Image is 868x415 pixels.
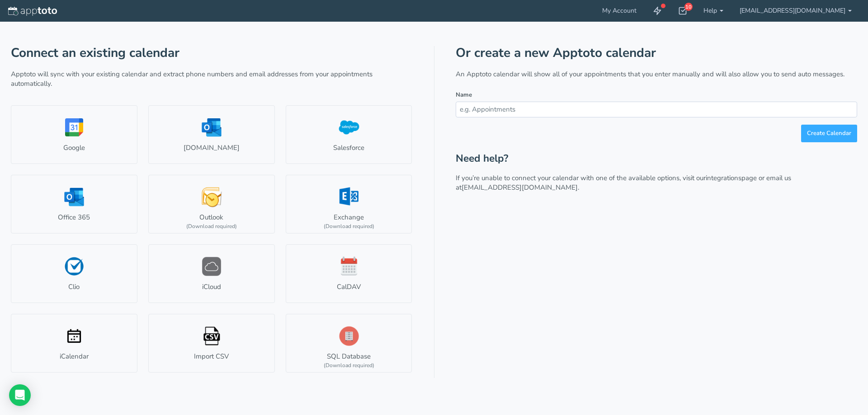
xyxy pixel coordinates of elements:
p: Apptoto will sync with your existing calendar and extract phone numbers and email addresses from ... [11,70,412,89]
a: [DOMAIN_NAME] [148,105,275,164]
p: An Apptoto calendar will show all of your appointments that you enter manually and will also allo... [456,70,857,79]
img: logo-apptoto--white.svg [8,7,57,16]
div: 10 [684,3,693,11]
a: Import CSV [148,314,275,373]
h2: Need help? [456,153,857,164]
input: e.g. Appointments [456,102,857,117]
a: Google [11,105,137,164]
a: CalDAV [286,244,412,303]
button: Create Calendar [801,125,857,142]
a: Exchange [286,175,412,233]
a: Salesforce [286,105,412,164]
a: Outlook [148,175,275,233]
div: (Download required) [324,223,374,230]
div: Open Intercom Messenger [9,384,31,406]
h1: Or create a new Apptoto calendar [456,46,857,60]
a: iCloud [148,244,275,303]
a: Office 365 [11,175,137,233]
label: Name [456,91,472,99]
a: [EMAIL_ADDRESS][DOMAIN_NAME]. [462,183,579,192]
a: SQL Database [286,314,412,373]
div: (Download required) [324,362,374,369]
p: If you’re unable to connect your calendar with one of the available options, visit our page or em... [456,173,857,193]
a: Clio [11,244,137,303]
h1: Connect an existing calendar [11,46,412,60]
div: (Download required) [186,223,237,230]
a: integrations [706,173,741,182]
a: iCalendar [11,314,137,373]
